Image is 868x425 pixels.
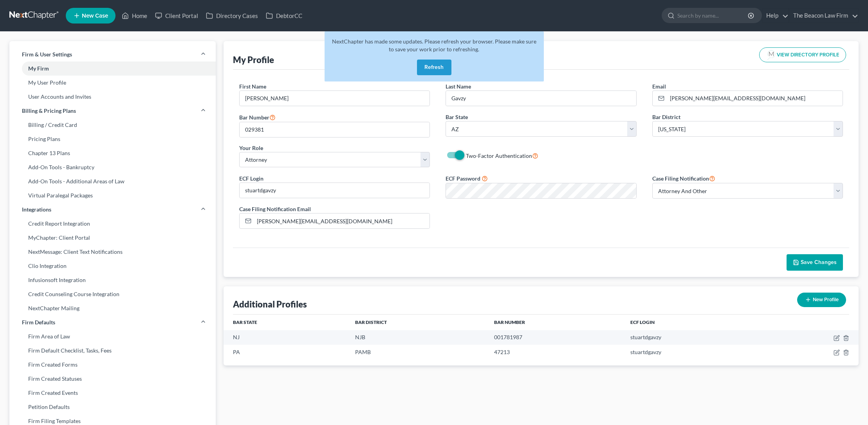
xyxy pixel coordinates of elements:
a: My Firm [9,61,216,76]
a: My User Profile [9,76,216,90]
span: NextChapter has made some updates. Please refresh your browser. Please make sure to save your wor... [332,38,536,52]
input: # [240,122,429,137]
th: Bar State [224,315,349,330]
span: VIEW DIRECTORY PROFILE [777,52,839,58]
a: NextMessage: Client Text Notifications [9,245,216,259]
span: Integrations [22,206,51,213]
label: ECF Password [446,174,480,183]
input: Search by name... [677,8,749,23]
input: Enter first name... [240,91,429,106]
span: Billing & Pricing Plans [22,107,76,115]
td: NJB [349,330,487,345]
a: The Beacon Law Firm [789,9,858,23]
div: Additional Profiles [233,298,307,310]
img: modern-attorney-logo-488310dd42d0e56951fffe13e3ed90e038bc441dd813d23dff0c9337a977f38e.png [766,49,777,60]
a: DebtorCC [262,9,306,23]
a: Virtual Paralegal Packages [9,188,216,203]
a: Help [762,9,789,23]
th: Bar Number [488,315,624,330]
a: Credit Counseling Course Integration [9,287,216,301]
a: User Accounts and Invites [9,90,216,104]
th: Bar District [349,315,487,330]
td: stuartdgavzy [624,330,760,345]
a: Firm & User Settings [9,47,216,61]
a: Home [118,9,151,23]
span: Save Changes [801,259,837,266]
input: Enter email... [667,91,843,106]
a: Client Portal [151,9,202,23]
a: Chapter 13 Plans [9,146,216,160]
td: 001781987 [488,330,624,345]
a: Firm Created Events [9,386,216,400]
a: Credit Report Integration [9,217,216,231]
button: VIEW DIRECTORY PROFILE [759,47,846,62]
label: Case Filing Notification [652,174,715,183]
a: Directory Cases [202,9,262,23]
td: PAMB [349,345,487,359]
span: Two-Factor Authentication [466,152,532,159]
label: Bar State [446,113,468,121]
a: Billing & Pricing Plans [9,104,216,118]
input: Enter last name... [446,91,636,106]
input: Enter notification email.. [254,213,429,228]
a: Add-On Tools - Bankruptcy [9,160,216,174]
a: Integrations [9,203,216,217]
td: stuartdgavzy [624,345,760,359]
a: Firm Created Forms [9,358,216,372]
input: Enter ecf login... [240,183,429,198]
a: Petition Defaults [9,400,216,414]
span: Firm & User Settings [22,51,72,58]
label: Bar Number [239,112,276,122]
a: Billing / Credit Card [9,118,216,132]
a: Firm Area of Law [9,329,216,344]
a: Firm Created Statuses [9,372,216,386]
span: First Name [239,83,266,90]
span: Your Role [239,145,263,151]
a: Firm Default Checklist, Tasks, Fees [9,344,216,358]
th: ECF Login [624,315,760,330]
a: MyChapter: Client Portal [9,231,216,245]
span: New Case [82,13,108,19]
label: Bar District [652,113,680,121]
div: My Profile [233,54,274,65]
button: New Profile [797,293,846,307]
span: Email [652,83,666,90]
td: 47213 [488,345,624,359]
label: ECF Login [239,174,263,183]
button: Save Changes [787,254,843,271]
a: Clio Integration [9,259,216,273]
button: Refresh [417,60,451,75]
span: Firm Defaults [22,318,55,326]
td: PA [224,345,349,359]
td: NJ [224,330,349,345]
a: Firm Defaults [9,315,216,329]
a: Infusionsoft Integration [9,273,216,287]
a: Add-On Tools - Additional Areas of Law [9,174,216,188]
a: Pricing Plans [9,132,216,146]
a: NextChapter Mailing [9,301,216,315]
label: Case Filing Notification Email [239,205,311,213]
